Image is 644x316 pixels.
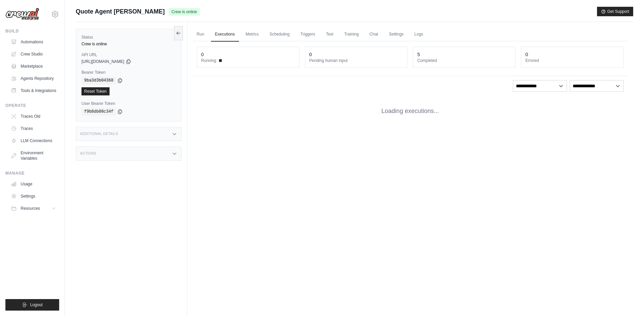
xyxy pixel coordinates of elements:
dt: Pending human input [309,58,403,63]
a: Automations [8,37,59,47]
a: Crew Studio [8,49,59,60]
div: 0 [309,51,312,58]
a: Settings [385,27,407,42]
h3: Actions [80,152,96,156]
dt: Completed [417,58,511,63]
a: Environment Variables [8,148,59,164]
div: Manage [5,171,59,176]
a: Reset Token [81,87,110,95]
a: Traces Old [8,111,59,122]
div: Build [5,28,59,34]
button: Resources [8,203,59,214]
a: Run [193,27,208,42]
a: Settings [8,191,59,202]
span: Resources [21,206,40,211]
a: Agents Repository [8,73,59,84]
span: Crew is online [169,8,199,16]
a: Traces [8,123,59,134]
a: Executions [211,27,239,42]
code: f9b8db08c34f [81,108,116,116]
a: Test [322,27,337,42]
a: Triggers [296,27,319,42]
div: Operate [5,103,59,108]
a: Logs [410,27,427,42]
dt: Errored [525,58,619,63]
a: Tools & Integrations [8,85,59,96]
span: Quote Agent [PERSON_NAME] [76,7,165,16]
div: Crew is online [81,41,176,47]
div: 0 [525,51,528,58]
label: Status [81,35,176,40]
div: 5 [417,51,420,58]
label: User Bearer Token [81,101,176,106]
button: Logout [5,299,59,311]
label: API URL [81,52,176,58]
a: Usage [8,179,59,189]
span: [URL][DOMAIN_NAME] [81,59,124,64]
h3: Additional Details [80,132,118,136]
span: Logout [30,302,43,308]
button: Get Support [597,7,633,16]
span: Running [201,58,216,63]
a: Scheduling [265,27,293,42]
img: Logo [5,8,39,21]
code: 9ba3d3b04368 [81,76,116,85]
a: Chat [365,27,382,42]
a: Metrics [242,27,263,42]
div: 0 [201,51,204,58]
a: Marketplace [8,61,59,72]
a: Training [340,27,363,42]
div: Loading executions... [193,96,628,127]
label: Bearer Token [81,70,176,75]
a: LLM Connections [8,135,59,146]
